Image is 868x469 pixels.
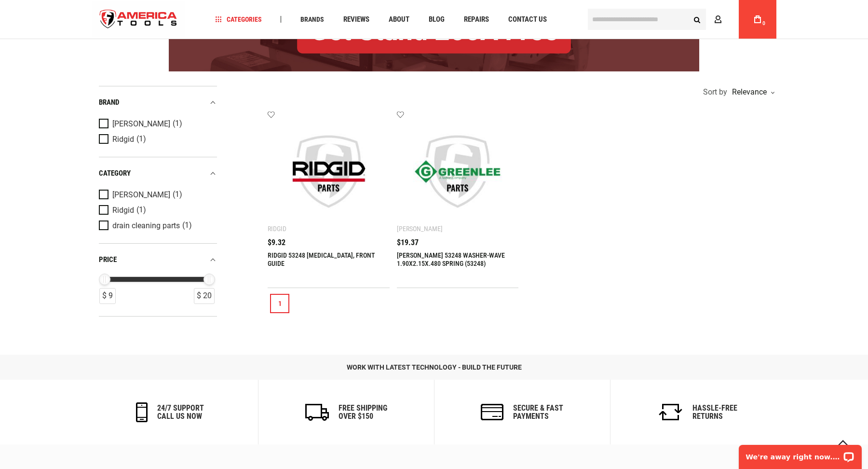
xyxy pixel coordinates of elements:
[296,13,328,26] a: Brands
[136,206,146,214] span: (1)
[112,191,170,199] span: [PERSON_NAME]
[397,225,443,233] div: [PERSON_NAME]
[397,251,505,267] a: [PERSON_NAME] 53248 WASHER-WAVE 1.90X2.15X.480 SPRING (53248)
[99,96,217,109] div: Brand
[99,205,215,216] a: Ridgid (1)
[112,206,134,215] span: Ridgid
[732,439,868,469] iframe: LiveChat chat widget
[270,294,289,313] a: 1
[300,16,324,23] span: Brands
[460,13,493,26] a: Repairs
[99,86,217,317] div: Product Filters
[173,120,182,128] span: (1)
[268,239,285,247] span: $9.32
[211,13,266,26] a: Categories
[339,404,387,421] h6: Free Shipping Over $150
[136,135,146,143] span: (1)
[99,167,217,180] div: category
[194,288,215,304] div: $ 20
[730,88,774,96] div: Relevance
[173,191,182,199] span: (1)
[112,221,180,230] span: drain cleaning parts
[157,404,204,421] h6: 24/7 support call us now
[762,21,765,26] span: 0
[513,404,563,421] h6: secure & fast payments
[429,16,445,23] span: Blog
[99,253,217,266] div: price
[389,16,409,23] span: About
[703,88,727,96] span: Sort by
[268,225,286,233] div: Ridgid
[99,119,215,129] a: [PERSON_NAME] (1)
[99,134,215,145] a: Ridgid (1)
[99,221,215,231] a: drain cleaning parts (1)
[99,288,116,304] div: $ 9
[424,13,449,26] a: Blog
[277,120,380,223] img: RIDGID 53248 RETAINER, FRONT GUIDE
[508,16,547,23] span: Contact Us
[216,16,262,23] span: Categories
[464,16,489,23] span: Repairs
[688,10,706,28] button: Search
[92,1,185,38] a: store logo
[397,239,419,247] span: $19.37
[112,135,134,144] span: Ridgid
[384,13,414,26] a: About
[268,251,375,267] a: RIDGID 53248 [MEDICAL_DATA], FRONT GUIDE
[112,120,170,128] span: [PERSON_NAME]
[407,120,509,223] img: Greenlee 53248 WASHER-WAVE 1.90X2.15X.480 SPRING (53248)
[504,13,551,26] a: Contact Us
[692,404,737,421] h6: Hassle-Free Returns
[99,190,215,200] a: [PERSON_NAME] (1)
[343,16,369,23] span: Reviews
[339,13,374,26] a: Reviews
[182,221,192,230] span: (1)
[92,1,185,38] img: America Tools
